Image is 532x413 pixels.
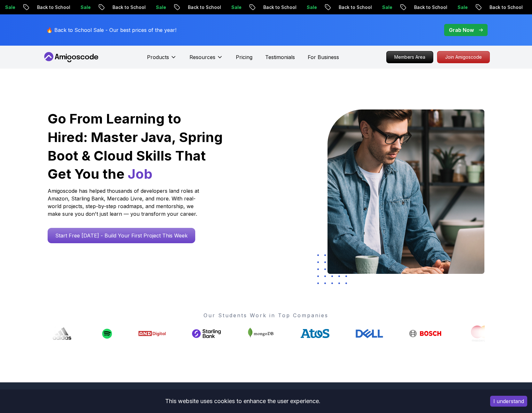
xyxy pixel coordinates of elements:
[246,4,290,11] p: Back to School
[473,4,516,11] p: Back to School
[290,4,310,11] p: Sale
[48,187,201,218] p: Amigoscode has helped thousands of developers land roles at Amazon, Starling Bank, Mercado Livre,...
[437,51,490,63] a: Join Amigoscode
[171,4,214,11] p: Back to School
[46,26,176,34] p: 🔥 Back to School Sale - Our best prices of the year!
[48,312,485,319] p: Our Students Work in Top Companies
[139,4,159,11] p: Sale
[189,53,223,66] button: Resources
[387,51,433,63] p: Members Area
[365,4,386,11] p: Sale
[308,53,339,61] a: For Business
[5,394,481,408] div: This website uses cookies to enhance the user experience.
[449,26,474,34] p: Grab Now
[147,53,177,66] button: Products
[386,51,433,63] a: Members Area
[189,53,215,61] p: Resources
[20,4,64,11] p: Back to School
[265,53,295,61] a: Testimonials
[328,109,484,274] img: hero
[214,4,235,11] p: Sale
[96,4,139,11] p: Back to School
[147,53,169,61] p: Products
[397,4,441,11] p: Back to School
[236,53,252,61] a: Pricing
[128,166,152,182] span: Job
[490,396,527,407] button: Accept cookies
[441,4,461,11] p: Sale
[48,109,224,183] h1: Go From Learning to Hired: Master Java, Spring Boot & Cloud Skills That Get You the
[322,4,365,11] p: Back to School
[48,228,195,243] a: Start Free [DATE] - Build Your First Project This Week
[64,4,84,11] p: Sale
